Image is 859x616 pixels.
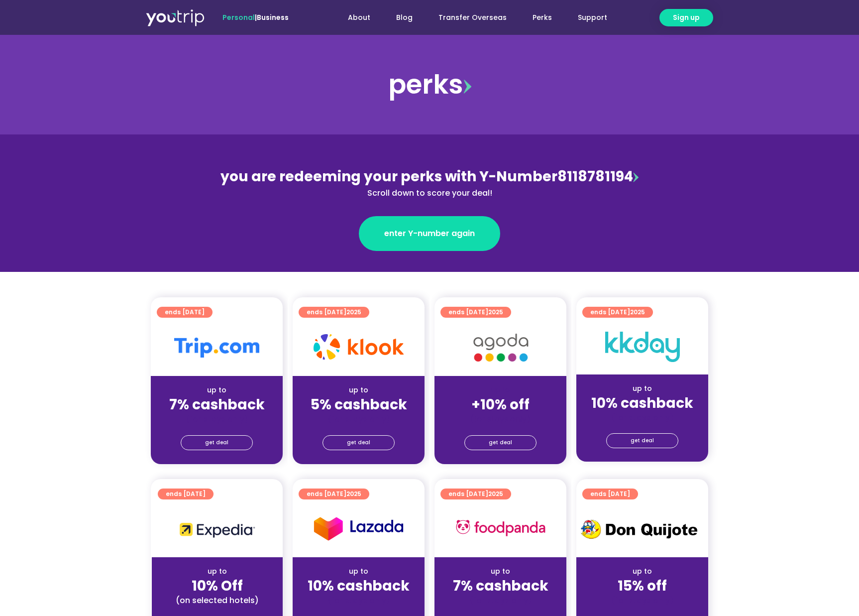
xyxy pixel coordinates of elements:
div: 8118781194 [214,166,645,199]
a: Support [565,8,620,27]
a: ends [DATE]2025 [582,307,653,318]
div: (for stays only) [159,414,275,424]
a: ends [DATE] [157,307,213,318]
span: 2025 [488,490,503,498]
div: (for stays only) [442,414,558,424]
strong: 7% cashback [453,576,548,596]
div: (on selected hotels) [160,595,275,606]
a: Transfer Overseas [426,8,520,27]
span: | [222,12,289,22]
div: up to [301,566,417,577]
span: Personal [222,12,255,22]
a: Perks [520,8,565,27]
strong: 10% Off [192,576,243,596]
a: ends [DATE] [158,489,214,499]
a: ends [DATE]2025 [299,307,369,318]
a: ends [DATE]2025 [299,489,369,499]
div: (for stays only) [301,595,417,606]
span: get deal [631,434,654,448]
span: ends [DATE] [166,489,206,499]
a: Sign up [659,9,713,26]
span: ends [DATE] [165,307,205,318]
div: (for stays only) [442,595,558,606]
span: ends [DATE] [448,489,503,499]
strong: 5% cashback [311,395,407,414]
strong: 10% cashback [308,576,410,596]
a: get deal [181,435,253,450]
div: up to [301,385,417,395]
div: Scroll down to score your deal! [214,187,645,199]
span: ends [DATE] [590,489,630,499]
span: ends [DATE] [307,307,361,318]
div: (for stays only) [584,595,700,606]
a: get deal [606,433,678,448]
strong: 10% cashback [591,393,693,413]
div: up to [160,566,275,577]
span: 2025 [346,490,361,498]
span: Sign up [673,12,700,23]
span: 2025 [630,308,645,316]
div: up to [584,566,700,577]
div: up to [442,566,558,577]
strong: 7% cashback [169,395,265,414]
span: ends [DATE] [307,489,361,499]
div: (for stays only) [584,412,700,423]
a: Business [257,12,289,22]
a: enter Y-number again [359,216,500,251]
span: 2025 [346,308,361,316]
span: up to [491,385,510,395]
div: (for stays only) [301,414,417,424]
a: ends [DATE]2025 [440,307,511,318]
strong: 15% off [618,576,667,596]
a: About [335,8,383,27]
a: ends [DATE]2025 [440,489,511,499]
span: 2025 [488,308,503,316]
span: enter Y-number again [384,228,475,240]
nav: Menu [316,8,620,27]
div: up to [159,385,275,395]
a: get deal [464,435,537,450]
strong: +10% off [471,395,530,414]
a: ends [DATE] [582,489,638,499]
span: ends [DATE] [448,307,503,318]
div: up to [584,383,700,394]
span: get deal [347,436,370,450]
span: get deal [489,436,512,450]
a: Blog [383,8,426,27]
span: ends [DATE] [590,307,645,318]
span: you are redeeming your perks with Y-Number [220,167,557,186]
a: get deal [322,435,395,450]
span: get deal [205,436,228,450]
